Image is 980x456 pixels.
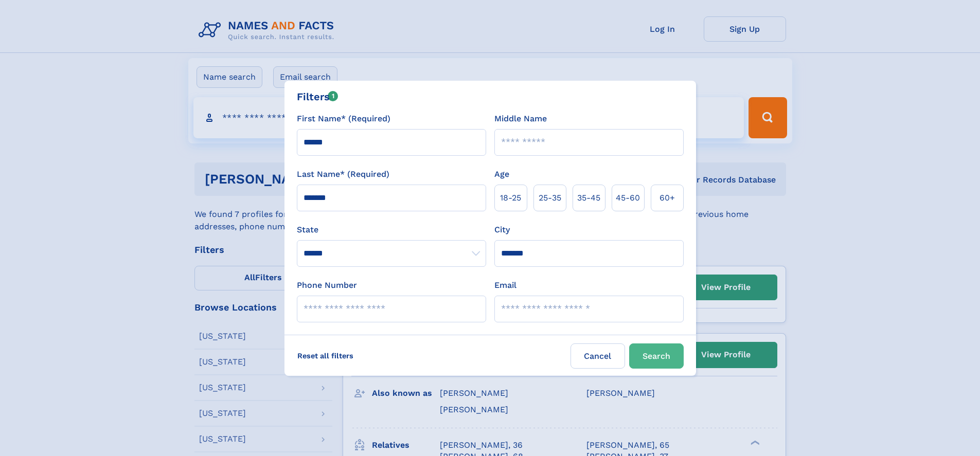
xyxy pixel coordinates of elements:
label: Email [494,279,516,291]
label: State [297,224,486,236]
label: Phone Number [297,279,357,291]
button: Search [629,343,684,369]
label: Age [494,168,509,180]
span: 35‑45 [577,192,600,204]
label: Last Name* (Required) [297,168,389,180]
label: First Name* (Required) [297,113,390,125]
span: 60+ [660,192,675,204]
span: 18‑25 [500,192,521,204]
label: Reset all filters [291,343,360,368]
div: Filters [297,89,338,104]
span: 25‑35 [539,192,561,204]
span: 45‑60 [616,192,640,204]
label: Middle Name [494,113,547,125]
label: Cancel [571,343,625,369]
label: City [494,224,510,236]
